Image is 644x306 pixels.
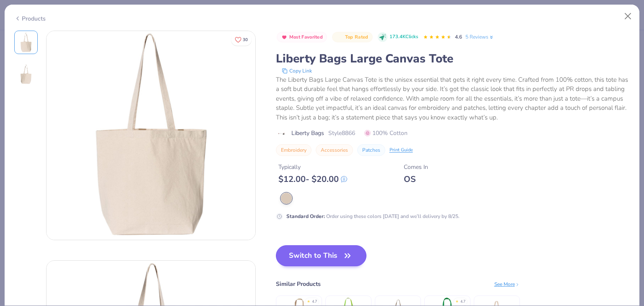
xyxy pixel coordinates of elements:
[390,147,413,154] div: Print Guide
[357,144,385,156] button: Patches
[277,32,327,43] button: Badge Button
[620,8,636,24] button: Close
[279,67,314,75] button: copy to clipboard
[465,33,494,41] a: 5 Reviews
[16,32,36,52] img: Front
[231,34,252,46] button: Like
[404,163,428,171] div: Comes In
[276,245,367,266] button: Switch to This
[16,64,36,84] img: Back
[276,130,287,137] img: brand logo
[278,163,347,171] div: Typically
[291,129,324,137] span: Liberty Bags
[316,144,353,156] button: Accessories
[364,129,408,137] span: 100% Cotton
[307,299,310,302] div: ★
[14,14,46,23] div: Products
[455,299,459,302] div: ★
[47,31,255,240] img: Front
[276,75,630,122] div: The Liberty Bags Large Canvas Tote is the unisex essential that gets it right every time. Crafted...
[286,213,325,220] strong: Standard Order :
[278,174,347,184] div: $ 12.00 - $ 20.00
[276,280,321,288] div: Similar Products
[243,38,248,42] span: 30
[328,129,355,137] span: Style 8866
[494,280,520,288] div: See More
[423,31,452,44] div: 4.6 Stars
[345,35,369,39] span: Top Rated
[289,35,323,39] span: Most Favorited
[332,32,372,43] button: Badge Button
[404,174,428,184] div: OS
[455,34,462,40] span: 4.6
[286,213,460,220] div: Order using these colors [DATE] and we’ll delivery by 8/25.
[337,34,343,41] img: Top Rated sort
[276,144,312,156] button: Embroidery
[276,51,630,67] div: Liberty Bags Large Canvas Tote
[460,299,465,305] div: 4.7
[390,34,418,41] span: 173.4K Clicks
[312,299,317,305] div: 4.7
[281,34,288,41] img: Most Favorited sort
